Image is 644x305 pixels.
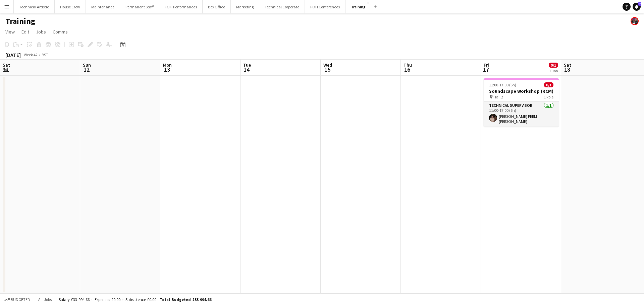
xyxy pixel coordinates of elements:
button: Budgeted [3,296,31,303]
button: House Crew [55,0,86,13]
span: 1 Role [544,94,553,99]
span: Comms [53,29,68,35]
button: Technical Corporate [259,0,305,13]
span: Fri [484,62,489,68]
button: Training [345,0,371,13]
span: View [5,29,15,35]
span: Edit [21,29,29,35]
div: Salary £33 994.66 + Expenses £0.00 + Subsistence £0.00 = [59,297,211,302]
button: FOH Conferences [305,0,345,13]
span: 14 [242,66,251,73]
div: BST [42,52,48,57]
h1: Training [5,16,35,26]
app-user-avatar: Zubair PERM Dhalla [631,17,639,25]
a: Edit [19,27,32,36]
span: Tue [243,62,251,68]
span: Budgeted [11,297,30,302]
a: 7 [633,3,641,11]
div: [DATE] [5,52,21,58]
span: 17 [483,66,489,73]
span: Mon [163,62,172,68]
a: View [3,27,17,36]
span: Jobs [36,29,46,35]
span: Total Budgeted £33 994.66 [160,297,211,302]
button: Marketing [231,0,259,13]
span: 0/1 [544,82,553,87]
span: Week 42 [22,52,39,57]
span: Wed [323,62,332,68]
button: Maintenance [86,0,120,13]
span: 15 [322,66,332,73]
span: Sat [564,62,571,68]
span: 0/1 [549,63,558,68]
span: 18 [563,66,571,73]
span: Sun [83,62,91,68]
span: 11:00-17:00 (6h) [489,82,516,87]
span: 7 [638,2,641,6]
span: 13 [162,66,172,73]
app-job-card: 11:00-17:00 (6h)0/1Soundscape Workshop (RCM) Hall 21 RoleTechnical Supervisor1/111:00-17:00 (6h)[... [484,78,559,127]
button: Permanent Staff [120,0,159,13]
a: Comms [50,27,70,36]
a: Jobs [33,27,49,36]
span: 11 [2,66,10,73]
span: 16 [402,66,412,73]
app-card-role: Technical Supervisor1/111:00-17:00 (6h)[PERSON_NAME] PERM [PERSON_NAME] [484,102,559,127]
div: 1 Job [549,68,558,73]
span: All jobs [37,297,53,302]
h3: Soundscape Workshop (RCM) [484,88,559,94]
span: Hall 2 [493,94,503,99]
span: Sat [3,62,10,68]
button: Technical Artistic [14,0,55,13]
span: 12 [82,66,91,73]
button: FOH Performances [159,0,203,13]
button: Box Office [203,0,231,13]
span: Thu [404,62,412,68]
